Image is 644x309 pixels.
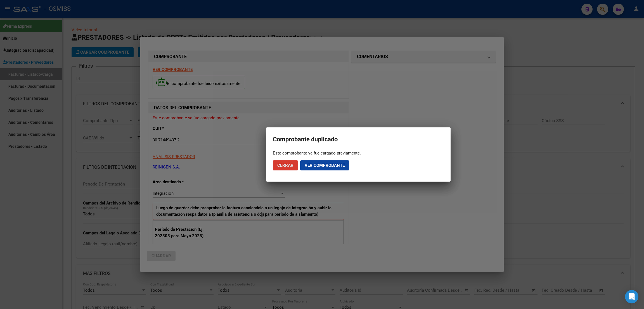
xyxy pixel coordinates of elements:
[300,160,349,170] button: Ver comprobante
[305,163,345,168] span: Ver comprobante
[277,163,293,168] span: Cerrar
[625,290,638,303] div: Open Intercom Messenger
[273,134,444,145] h2: Comprobante duplicado
[273,150,444,156] div: Este comprobante ya fue cargado previamente.
[273,160,298,170] button: Cerrar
